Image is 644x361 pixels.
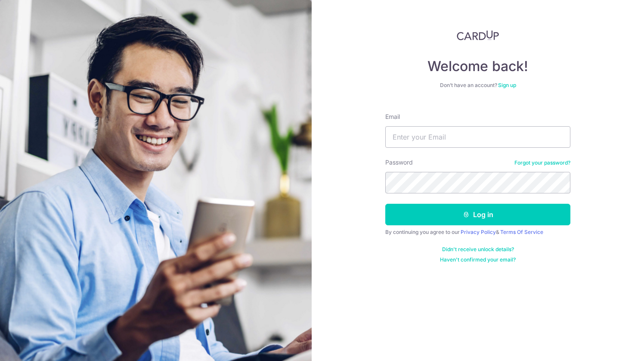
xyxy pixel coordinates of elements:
a: Haven't confirmed your email? [440,256,516,263]
a: Didn't receive unlock details? [442,246,514,253]
a: Forgot your password? [514,159,570,166]
a: Sign up [498,82,516,88]
div: Don’t have an account? [385,82,570,89]
button: Log in [385,204,570,225]
h4: Welcome back! [385,58,570,75]
div: By continuing you agree to our & [385,229,570,236]
a: Privacy Policy [461,229,496,235]
img: CardUp Logo [457,30,499,40]
label: Password [385,158,413,167]
label: Email [385,112,400,121]
input: Enter your Email [385,126,570,148]
a: Terms Of Service [500,229,543,235]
